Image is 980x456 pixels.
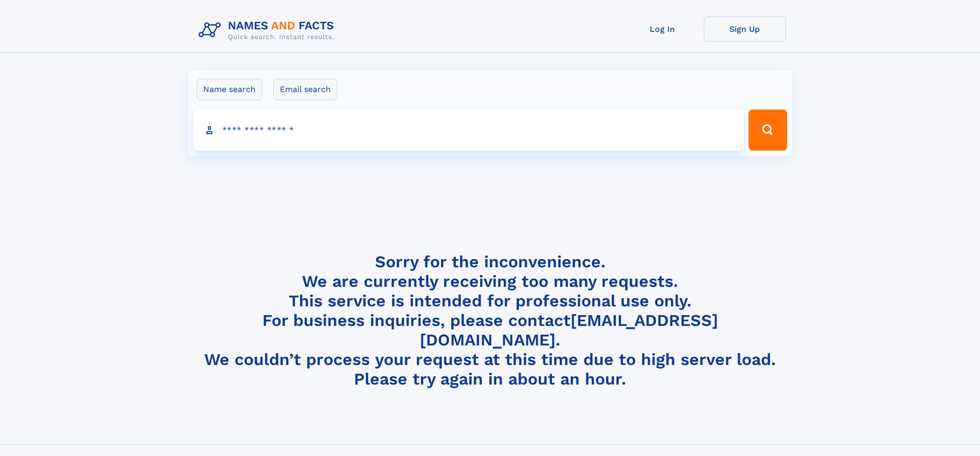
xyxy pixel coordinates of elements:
[704,16,786,42] a: Sign Up
[193,110,744,151] input: search input
[194,16,343,44] img: Logo Names and Facts
[194,252,786,389] h4: Sorry for the inconvenience. We are currently receiving too many requests. This service is intend...
[420,311,718,350] a: [EMAIL_ADDRESS][DOMAIN_NAME]
[749,110,787,151] button: Search Button
[621,16,704,42] a: Log In
[273,79,337,100] label: Email search
[197,79,262,100] label: Name search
